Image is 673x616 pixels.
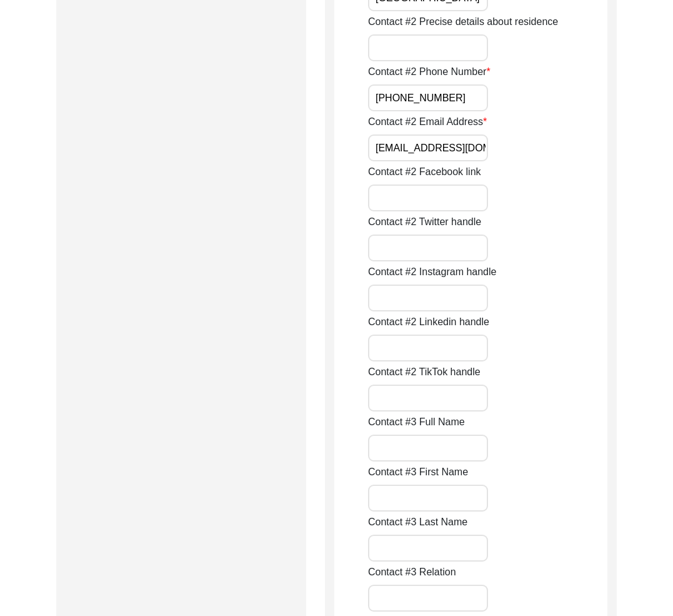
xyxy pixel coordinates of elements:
[368,164,481,179] label: Contact #2 Facebook link
[368,515,467,530] label: Contact #3 Last Name
[368,315,489,330] label: Contact #2 Linkedin handle
[368,265,496,280] label: Contact #2 Instagram handle
[368,215,481,230] label: Contact #2 Twitter handle
[368,565,456,580] label: Contact #3 Relation
[368,64,491,79] label: Contact #2 Phone Number
[368,365,481,380] label: Contact #2 TikTok handle
[368,114,487,129] label: Contact #2 Email Address
[368,14,558,29] label: Contact #2 Precise details about residence
[368,415,465,430] label: Contact #3 Full Name
[368,465,468,480] label: Contact #3 First Name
